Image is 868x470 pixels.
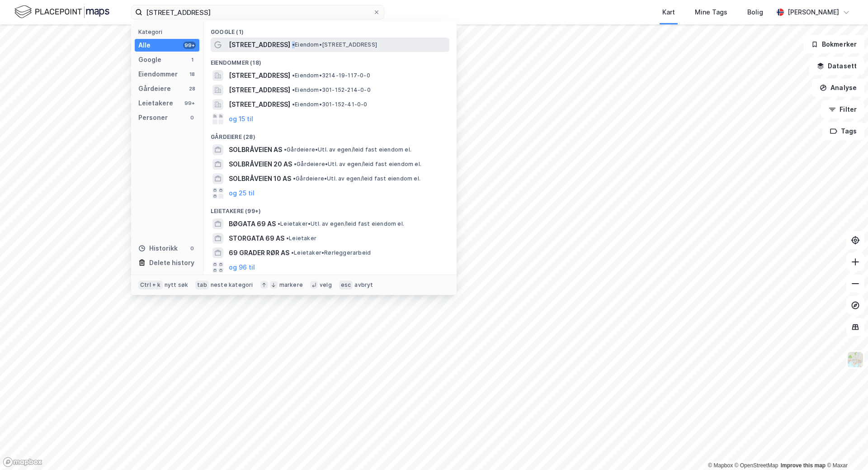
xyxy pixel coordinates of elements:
a: Improve this map [781,462,826,469]
a: Mapbox [708,462,733,469]
div: 18 [189,71,196,78]
span: Eiendom • 301-152-214-0-0 [292,86,371,94]
button: og 96 til [229,262,255,273]
iframe: Chat Widget [823,427,868,470]
div: tab [195,280,209,290]
span: • [292,72,295,79]
span: • [291,249,294,256]
span: • [278,220,280,227]
div: Bolig [747,7,763,18]
span: • [286,235,289,242]
span: [STREET_ADDRESS] [229,70,290,81]
span: SOLBRÅVEIEN AS [229,144,282,155]
input: Søk på adresse, matrikkel, gårdeiere, leietakere eller personer [142,5,373,19]
span: Leietaker • Utl. av egen/leid fast eiendom el. [278,220,404,228]
img: logo.f888ab2527a4732fd821a326f86c7f29.svg [14,4,109,20]
div: esc [339,280,353,290]
div: velg [320,281,332,289]
div: Personer [138,112,168,123]
span: Gårdeiere • Utl. av egen/leid fast eiendom el. [284,146,411,153]
div: Google [138,54,161,65]
div: Historikk [138,243,178,254]
span: Eiendom • [STREET_ADDRESS] [292,41,377,48]
span: [STREET_ADDRESS] [229,99,290,110]
span: • [292,101,295,108]
div: Kategori [138,28,199,35]
div: 28 [189,85,196,92]
div: 99+ [183,100,196,107]
div: Ctrl + k [138,280,163,290]
button: Bokmerker [803,35,864,53]
button: Datasett [809,57,864,75]
span: • [284,146,287,153]
span: Eiendom • 301-152-41-0-0 [292,101,368,108]
button: Tags [822,122,864,140]
span: [STREET_ADDRESS] [229,85,290,95]
span: SOLBRÅVEIEN 20 AS [229,159,292,170]
span: • [292,86,295,93]
span: • [294,161,297,167]
span: Gårdeiere • Utl. av egen/leid fast eiendom el. [294,161,421,168]
span: • [293,175,296,182]
div: Leietakere (99+) [203,200,457,217]
span: STORGATA 69 AS [229,233,284,244]
div: Google (1) [203,21,457,38]
button: og 15 til [229,114,253,124]
div: Kart [662,7,675,18]
div: Leietakere [138,98,173,109]
div: Delete history [149,257,194,268]
div: neste kategori [211,281,253,289]
a: OpenStreetMap [735,462,778,469]
div: [PERSON_NAME] [788,7,839,18]
div: avbryt [354,281,373,289]
img: Z [847,351,864,368]
a: Mapbox homepage [3,457,42,467]
div: 99+ [183,42,196,49]
span: SOLBRÅVEIEN 10 AS [229,173,291,184]
span: Leietaker [286,235,316,242]
span: Gårdeiere • Utl. av egen/leid fast eiendom el. [293,175,420,182]
span: Leietaker • Rørleggerarbeid [291,249,371,256]
div: Gårdeiere [138,83,171,94]
div: Eiendommer [138,69,178,80]
div: 1 [189,56,196,63]
span: 69 GRADER RØR AS [229,247,289,258]
div: 0 [189,245,196,252]
button: Filter [821,100,864,119]
div: Alle [138,40,151,51]
button: og 25 til [229,188,255,199]
div: markere [279,281,303,289]
span: BØGATA 69 AS [229,218,276,229]
div: Eiendommer (18) [203,52,457,68]
div: Mine Tags [695,7,727,18]
span: Eiendom • 3214-19-117-0-0 [292,72,370,79]
span: [STREET_ADDRESS] [229,39,290,50]
div: 0 [189,114,196,121]
button: Analyse [812,79,864,97]
div: nytt søk [165,281,189,289]
div: Gårdeiere (28) [203,126,457,142]
span: • [292,41,295,48]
